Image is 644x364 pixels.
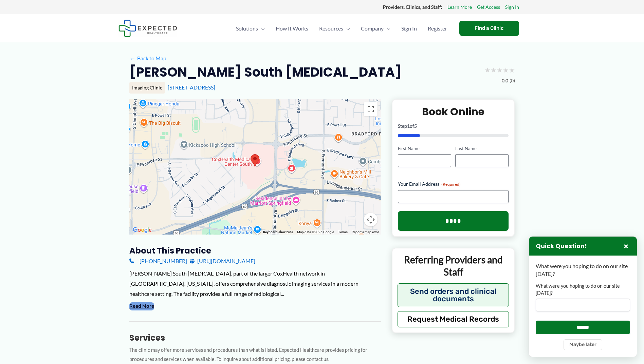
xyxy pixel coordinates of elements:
[455,145,509,152] label: Last Name
[509,64,515,76] span: ★
[401,17,417,40] span: Sign In
[129,256,187,266] a: [PHONE_NUMBER]
[118,20,177,37] img: Expected Healthcare Logo - side, dark font, small
[129,268,381,299] div: [PERSON_NAME] South [MEDICAL_DATA], part of the larger CoxHealth network in [GEOGRAPHIC_DATA], [U...
[129,82,165,94] div: Imaging Clinic
[398,145,451,152] label: First Name
[536,262,630,278] p: What were you hoping to do on our site [DATE]?
[398,283,509,307] button: Send orders and clinical documents
[263,230,293,235] button: Keyboard shortcuts
[131,226,153,235] a: Open this area in Google Maps (opens a new window)
[276,17,308,40] span: How It Works
[398,105,509,118] h2: Book Online
[510,76,515,85] span: (0)
[398,124,509,128] p: Step of
[477,3,500,12] a: Get Access
[131,226,153,235] img: Google
[502,76,508,85] span: 0.0
[129,302,154,310] button: Read More
[364,102,378,116] button: Toggle fullscreen view
[407,123,410,129] span: 1
[396,17,422,40] a: Sign In
[352,230,379,234] a: Report a map error
[129,53,166,63] a: ←Back to Map
[447,3,472,12] a: Learn More
[622,242,630,250] button: Close
[129,346,381,364] p: The clinic may offer more services and procedures than what is listed. Expected Healthcare provid...
[168,84,215,90] a: [STREET_ADDRESS]
[338,230,348,234] a: Terms (opens in new tab)
[398,254,509,278] p: Referring Providers and Staff
[414,123,417,129] span: 5
[355,17,396,40] a: CompanyMenu Toggle
[129,64,402,80] h2: [PERSON_NAME] South [MEDICAL_DATA]
[190,256,255,266] a: [URL][DOMAIN_NAME]
[428,17,447,40] span: Register
[297,230,334,234] span: Map data ©2025 Google
[129,245,381,256] h3: About this practice
[503,64,509,76] span: ★
[536,242,587,250] h3: Quick Question!
[319,17,343,40] span: Resources
[236,17,258,40] span: Solutions
[484,64,491,76] span: ★
[270,17,314,40] a: How It Works
[343,17,350,40] span: Menu Toggle
[398,311,509,327] button: Request Medical Records
[383,4,442,10] strong: Providers, Clinics, and Staff:
[441,182,461,187] span: (Required)
[564,339,602,350] button: Maybe later
[129,332,381,343] h3: Services
[314,17,355,40] a: ResourcesMenu Toggle
[258,17,265,40] span: Menu Toggle
[384,17,390,40] span: Menu Toggle
[536,283,630,297] label: What were you hoping to do on our site [DATE]?
[459,21,519,36] a: Find a Clinic
[497,64,503,76] span: ★
[422,17,453,40] a: Register
[364,213,378,226] button: Map camera controls
[231,17,270,40] a: SolutionsMenu Toggle
[231,17,453,40] nav: Primary Site Navigation
[361,17,384,40] span: Company
[129,55,136,61] span: ←
[505,3,519,12] a: Sign In
[491,64,497,76] span: ★
[398,181,509,187] label: Your Email Address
